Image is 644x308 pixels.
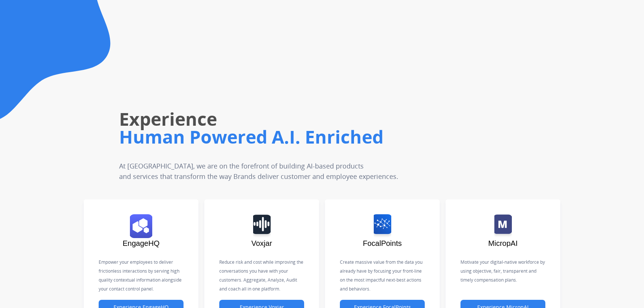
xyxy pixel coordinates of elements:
[219,258,304,293] p: Reduce risk and cost while improving the conversations you have with your customers. Aggregate, A...
[123,239,160,247] span: EngageHQ
[374,214,391,238] img: logo
[488,239,518,247] span: MicropAI
[119,125,457,149] h1: Human Powered A.I. Enriched
[363,239,402,247] span: FocalPoints
[253,214,271,238] img: logo
[251,239,272,247] span: Voxjar
[130,214,152,238] img: logo
[340,258,425,293] p: Create massive value from the data you already have by focusing your front-line on the most impac...
[119,107,457,131] h1: Experience
[119,161,409,182] p: At [GEOGRAPHIC_DATA], we are on the forefront of building AI-based products and services that tra...
[494,214,512,238] img: logo
[460,258,545,285] p: Motivate your digital-native workforce by using objective, fair, transparent and timely compensat...
[99,258,184,293] p: Empower your employees to deliver frictionless interactions by serving high quality contextual in...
